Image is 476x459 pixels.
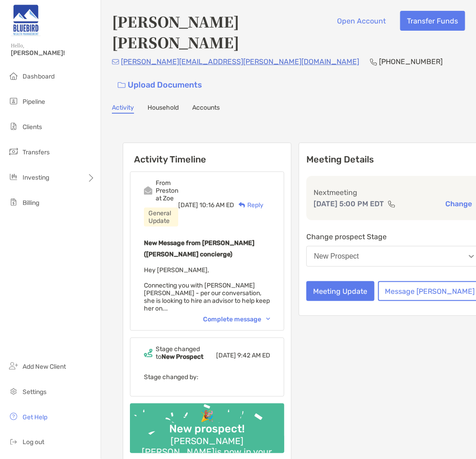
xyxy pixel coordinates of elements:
[192,104,220,114] a: Accounts
[203,315,270,323] div: Complete message
[11,4,41,36] img: Zoe Logo
[8,411,19,422] img: get-help icon
[23,439,44,446] span: Log out
[234,200,263,210] div: Reply
[199,201,234,209] span: 10:16 AM ED
[112,59,119,65] img: Email Icon
[162,353,203,361] b: New Prospect
[144,266,270,312] span: Hey [PERSON_NAME], Connecting you with [PERSON_NAME] [PERSON_NAME] - per our conversation, she is...
[166,423,249,436] div: New prospect!
[23,388,46,396] span: Settings
[148,104,179,114] a: Household
[144,349,153,357] img: Event icon
[8,70,19,81] img: dashboard icon
[239,202,245,208] img: Reply icon
[144,371,270,383] p: Stage changed by:
[23,123,42,131] span: Clients
[8,361,19,371] img: add_new_client icon
[197,410,217,423] div: 🎉
[266,318,270,320] img: Chevron icon
[144,186,153,195] img: Event icon
[370,58,377,65] img: Phone Icon
[23,174,49,181] span: Investing
[314,252,359,260] div: New Prospect
[123,143,291,165] h6: Activity Timeline
[23,98,45,106] span: Pipeline
[8,96,19,107] img: pipeline icon
[144,239,254,258] b: New Message from [PERSON_NAME] ([PERSON_NAME] concierge)
[216,352,236,359] span: [DATE]
[8,121,19,132] img: clients icon
[112,11,330,52] h4: [PERSON_NAME] [PERSON_NAME]
[314,198,384,209] p: [DATE] 5:00 PM EDT
[314,187,475,198] p: Next meeting
[443,199,475,209] button: Change
[144,208,178,227] div: General Update
[11,49,95,57] span: [PERSON_NAME]!
[8,197,19,208] img: billing icon
[388,200,396,208] img: communication type
[121,56,359,67] p: [PERSON_NAME][EMAIL_ADDRESS][PERSON_NAME][DOMAIN_NAME]
[112,104,134,114] a: Activity
[379,56,443,67] p: [PHONE_NUMBER]
[8,436,19,447] img: logout icon
[8,386,19,397] img: settings icon
[237,352,270,359] span: 9:42 AM ED
[400,11,465,31] button: Transfer Funds
[118,82,125,88] img: button icon
[178,201,198,209] span: [DATE]
[330,11,393,31] button: Open Account
[23,73,55,80] span: Dashboard
[156,345,216,361] div: Stage changed to
[8,146,19,157] img: transfers icon
[23,413,47,421] span: Get Help
[8,172,19,182] img: investing icon
[469,255,474,258] img: Open dropdown arrow
[23,199,39,207] span: Billing
[306,281,374,301] button: Meeting Update
[23,148,50,156] span: Transfers
[156,179,178,202] div: From Preston at Zoe
[112,75,208,95] a: Upload Documents
[23,363,66,371] span: Add New Client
